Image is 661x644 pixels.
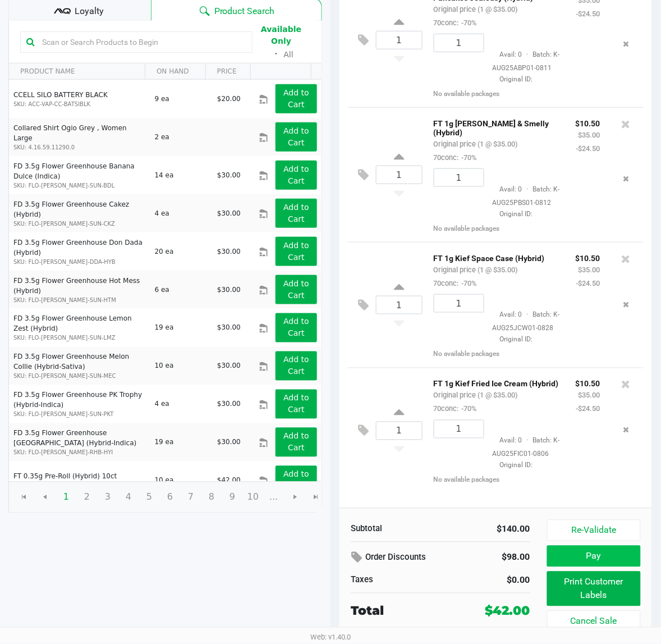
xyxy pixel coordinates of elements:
button: Remove the package from the orderLine [619,294,634,315]
app-button-loader: Add to Cart [283,317,309,338]
small: 70conc: [434,405,477,413]
span: Go to the last page [305,487,327,508]
p: FT 1g Kief Space Case (Hybrid) [434,251,559,263]
span: Web: v1.40.0 [310,633,351,642]
span: Page 11 [263,487,284,508]
span: $42.00 [217,477,241,485]
div: $42.00 [485,602,530,620]
span: Page 9 [222,487,243,508]
button: Add to Cart [276,199,317,228]
small: 70conc: [434,153,477,162]
div: No available packages [434,475,635,485]
button: Add to Cart [276,390,317,419]
p: $10.50 [576,377,600,389]
app-button-loader: Add to Cart [283,203,309,223]
small: 70conc: [434,279,477,287]
small: -$24.50 [576,405,600,413]
td: FD 3.5g Flower Greenhouse PK Trophy (Hybrid-Indica) [9,385,150,423]
td: FT 0.35g Pre-Roll (Hybrid) 10ct [9,462,150,500]
p: FT 1g [PERSON_NAME] & Smelly (Hybrid) [434,116,559,137]
div: Taxes [351,574,432,587]
span: Original ID: [493,209,600,219]
td: 10 ea [150,462,212,500]
span: Loyalty [75,4,104,18]
p: SKU: FLO-[PERSON_NAME]-SUN-CKZ [13,220,145,228]
td: 14 ea [150,156,212,194]
app-button-loader: Add to Cart [283,394,309,414]
span: Go to the last page [311,493,320,502]
span: $20.00 [217,95,241,103]
span: · [522,51,533,58]
button: Remove the package from the orderLine [619,34,634,54]
span: Avail: 0 Batch: K-AUG25ABP01-0811 [493,51,560,72]
span: $30.00 [217,400,241,408]
td: FD 3.5g Flower Greenhouse Melon Collie (Hybrid-Sativa) [9,347,150,385]
span: Avail: 0 Batch: K-AUG25PBS01-0812 [493,185,560,207]
span: Original ID: [493,74,600,84]
button: Add to Cart [276,237,317,266]
span: -70% [459,19,477,27]
span: · [522,437,533,445]
small: $35.00 [579,266,600,274]
small: Original price (1 @ $35.00) [434,140,518,148]
button: Print Customer Labels [547,572,641,606]
td: FD 3.5g Flower Greenhouse Hot Mess (Hybrid) [9,271,150,309]
td: 20 ea [150,232,212,271]
button: All [284,49,293,61]
app-button-loader: Add to Cart [283,279,309,300]
span: -70% [459,279,477,287]
span: Page 7 [180,487,201,508]
p: $10.50 [576,251,600,263]
small: -$24.50 [576,10,600,18]
button: Cancel Sale [547,611,641,632]
span: $30.00 [217,286,241,294]
td: FD 3.5g Flower Greenhouse Don Dada (Hybrid) [9,232,150,271]
div: Total [351,602,459,620]
td: 4 ea [150,385,212,423]
span: $30.00 [217,171,241,179]
app-button-loader: Add to Cart [283,165,309,185]
button: Add to Cart [276,122,317,152]
span: Page 10 [242,487,264,508]
span: $30.00 [217,439,241,446]
span: Page 3 [97,487,118,508]
td: FD 3.5g Flower Greenhouse Banana Dulce (Indica) [9,156,150,194]
small: $35.00 [579,131,600,139]
span: Page 8 [201,487,222,508]
span: Avail: 0 Batch: K-AUG25JCW01-0828 [493,311,560,332]
td: 10 ea [150,347,212,385]
button: Add to Cart [276,84,317,113]
button: Add to Cart [276,313,317,342]
div: $98.00 [481,548,530,567]
span: Go to the previous page [40,493,49,502]
div: No available packages [434,223,635,234]
p: $10.50 [576,116,600,128]
p: SKU: FLO-[PERSON_NAME]-RHB-HYI [13,449,145,457]
button: Add to Cart [276,275,317,304]
small: -$24.50 [576,144,600,153]
app-button-loader: Add to Cart [283,88,309,109]
app-button-loader: Add to Cart [283,470,309,491]
td: 19 ea [150,309,212,347]
p: SKU: ACC-VAP-CC-BATSIBLK [13,100,145,108]
p: SKU: FLO-[PERSON_NAME]-SUN-HTM [13,296,145,304]
app-button-loader: Add to Cart [283,355,309,376]
div: $0.00 [449,574,530,587]
span: Page 5 [139,487,160,508]
app-button-loader: Add to Cart [283,126,309,147]
span: $30.00 [217,362,241,370]
span: -70% [459,405,477,413]
span: · [522,311,533,319]
div: Data table [9,63,322,482]
small: Original price (1 @ $35.00) [434,391,518,400]
p: SKU: FLO-[PERSON_NAME]-SUN-BDL [13,181,145,190]
span: Go to the first page [13,487,35,508]
span: $30.00 [217,209,241,217]
button: Add to Cart [276,466,317,495]
span: Original ID: [493,335,600,345]
td: 2 ea [150,118,212,156]
button: Remove the package from the orderLine [619,420,634,441]
small: 70conc: [434,19,477,27]
span: Page 6 [159,487,181,508]
span: Avail: 0 Batch: K-AUG25FIC01-0806 [493,437,560,458]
